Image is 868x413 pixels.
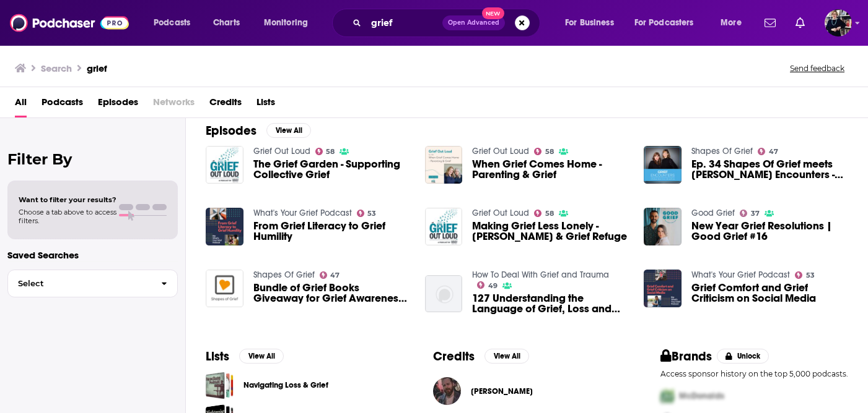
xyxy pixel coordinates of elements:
[791,12,810,33] a: Show notifications dropdown
[691,270,790,280] a: What's Your Grief Podcast
[315,148,335,155] a: 58
[255,13,324,33] button: open menu
[472,146,529,156] a: Grief Out Loud
[472,208,529,218] a: Grief Out Loud
[795,271,815,279] a: 53
[19,208,116,225] span: Choose a tab above to access filters.
[472,159,629,180] a: When Grief Comes Home - Parenting & Grief
[7,150,178,168] h2: Filter By
[472,293,629,314] a: 127 Understanding the Language of Grief, Loss and Trauma | Normal Grief vs Pathological Grief
[472,221,629,242] span: Making Grief Less Lonely - [PERSON_NAME] & Grief Refuge
[433,372,621,411] button: Jordan ShentonJordan Shenton
[425,208,463,245] img: Making Grief Less Lonely - Reid Peterson & Grief Refuge
[760,12,781,33] a: Show notifications dropdown
[206,349,284,364] a: ListsView All
[691,208,735,218] a: Good Grief
[145,13,206,33] button: open menu
[10,11,129,35] img: Podchaser - Follow, Share and Rate Podcasts
[786,63,848,74] button: Send feedback
[691,221,848,242] a: New Year Grief Resolutions | Good Grief #16
[8,279,151,287] span: Select
[330,273,340,278] span: 47
[488,283,498,289] span: 49
[534,148,554,155] a: 58
[253,221,410,242] a: From Grief Literacy to Grief Humility
[42,92,83,117] a: Podcasts
[660,349,712,364] h2: Brands
[691,146,753,156] a: Shapes Of Grief
[545,149,554,155] span: 58
[239,349,284,364] button: View All
[644,208,682,245] img: New Year Grief Resolutions | Good Grief #16
[253,159,410,180] a: The Grief Garden - Supporting Collective Grief
[644,270,682,307] img: Grief Comfort and Grief Criticism on Social Media
[691,159,848,180] a: Ep. 34 Shapes Of Grief meets Grief Encounters - Venetia & Liz Share thoughts on Grief and Loss
[213,14,240,32] span: Charts
[253,283,410,304] span: Bundle of Grief Books Giveaway for Grief Awareness Week
[266,123,311,138] button: View All
[206,270,243,307] img: Bundle of Grief Books Giveaway for Grief Awareness Week
[433,349,475,364] h2: Credits
[471,386,533,396] span: [PERSON_NAME]
[660,369,848,378] p: Access sponsor history on the top 5,000 podcasts.
[357,210,377,217] a: 53
[556,13,629,33] button: open menu
[205,13,247,33] a: Charts
[153,92,195,117] span: Networks
[472,221,629,242] a: Making Grief Less Lonely - Reid Peterson & Grief Refuge
[644,146,682,184] img: Ep. 34 Shapes Of Grief meets Grief Encounters - Venetia & Liz Share thoughts on Grief and Loss
[98,92,138,117] a: Episodes
[87,62,107,74] h3: grief
[565,14,614,32] span: For Business
[477,281,498,289] a: 49
[634,14,694,32] span: For Podcasters
[256,92,275,117] span: Lists
[425,146,463,184] img: When Grief Comes Home - Parenting & Grief
[206,146,243,184] a: The Grief Garden - Supporting Collective Grief
[7,270,178,297] button: Select
[691,283,848,304] a: Grief Comfort and Grief Criticism on Social Media
[740,210,760,217] a: 37
[206,208,243,245] img: From Grief Literacy to Grief Humility
[484,349,529,364] button: View All
[367,211,376,216] span: 53
[825,9,852,36] img: User Profile
[253,208,352,218] a: What's Your Grief Podcast
[471,386,533,396] a: Jordan Shenton
[626,13,712,33] button: open menu
[206,349,229,364] h2: Lists
[825,9,852,36] button: Show profile menu
[425,275,463,313] img: 127 Understanding the Language of Grief, Loss and Trauma | Normal Grief vs Pathological Grief
[482,7,504,19] span: New
[679,391,724,401] span: McDonalds
[209,92,242,117] a: Credits
[442,15,505,30] button: Open AdvancedNew
[825,9,852,36] span: Logged in as ndewey
[534,210,554,217] a: 58
[41,62,72,74] h3: Search
[253,270,315,280] a: Shapes Of Grief
[264,14,308,32] span: Monitoring
[15,92,27,117] a: All
[717,349,769,364] button: Unlock
[448,20,499,26] span: Open Advanced
[320,271,340,279] a: 47
[326,149,335,155] span: 58
[253,146,310,156] a: Grief Out Loud
[769,149,778,155] span: 47
[433,349,529,364] a: CreditsView All
[758,148,778,155] a: 47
